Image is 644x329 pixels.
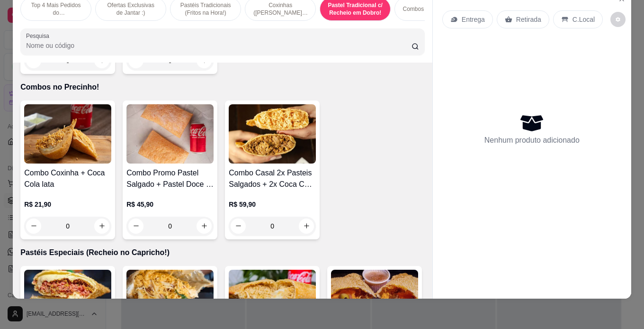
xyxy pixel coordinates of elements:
[229,104,316,164] img: product-image
[484,135,580,146] p: Nenhum produto adicionado
[403,5,457,13] p: Combos no Precinho!
[229,200,316,209] p: R$ 59,90
[126,104,214,164] img: product-image
[610,12,626,27] button: decrease-product-quantity
[572,15,595,24] p: C.Local
[229,270,316,329] img: product-image
[20,82,425,93] p: Combos no Precinho!
[178,1,233,17] p: Pastéis Tradicionais (Fritos na Hora!)
[26,41,411,50] input: Pesquisa
[103,1,158,17] p: Ofertas Exclusivas de Jantar :)
[24,200,111,209] p: R$ 21,90
[229,167,316,190] h4: Combo Casal 2x Pasteis Salgados + 2x Coca Cola lata
[516,15,541,24] p: Retirada
[26,32,53,40] label: Pesquisa
[20,247,425,258] p: Pastéis Especiais (Recheio no Capricho!)
[253,1,308,17] p: Coxinhas ([PERSON_NAME] & Crocantes)
[28,1,83,17] p: Top 4 Mais Pedidos do [GEOGRAPHIC_DATA]!
[24,167,111,190] h4: Combo Coxinha + Coca Cola lata
[24,270,111,329] img: product-image
[24,104,111,164] img: product-image
[462,15,485,24] p: Entrega
[126,200,214,209] p: R$ 45,90
[126,270,214,329] img: product-image
[328,1,383,17] p: Pastel Tradicional c/ Recheio em Dobro!
[126,167,214,190] h4: Combo Promo Pastel Salgado + Pastel Doce + Refri lata
[331,270,418,329] img: product-image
